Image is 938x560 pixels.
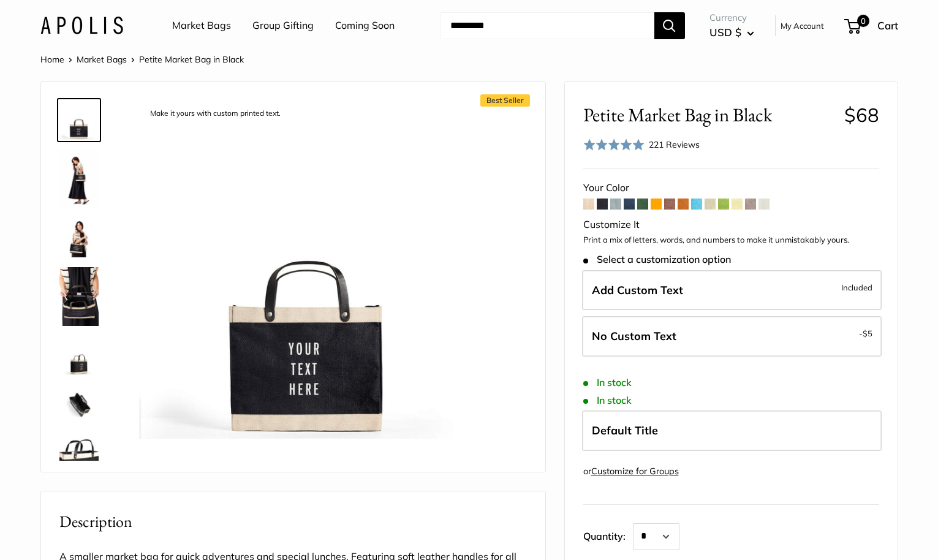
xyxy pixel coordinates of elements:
label: Add Custom Text [582,270,882,311]
span: Petite Market Bag in Black [139,54,244,65]
a: Group Gifting [252,17,314,35]
span: Petite Market Bag in Black [583,104,835,126]
input: Search... [441,12,654,39]
span: Default Title [592,423,658,437]
button: Search [654,12,685,39]
a: Petite Market Bag in Black [57,333,101,377]
label: Quantity: [583,520,633,550]
span: USD $ [709,26,741,39]
label: Leave Blank [582,316,882,357]
a: Petite Market Bag in Black [57,265,101,328]
span: No Custom Text [592,329,676,343]
div: Make it yours with custom printed text. [144,105,287,122]
div: or [583,463,679,480]
img: Apolis [40,17,123,34]
div: Your Color [583,179,879,197]
img: Petite Market Bag in Black [59,267,99,326]
a: Coming Soon [335,17,395,35]
span: 221 Reviews [649,139,700,150]
span: $68 [844,103,879,127]
img: description_Make it yours with custom printed text. [59,100,99,140]
a: Customize for Groups [591,466,679,477]
a: My Account [781,18,824,33]
span: $5 [863,328,872,338]
span: Included [841,280,872,295]
span: - [859,326,872,341]
a: Petite Market Bag in Black [57,147,101,211]
span: In stock [583,395,632,406]
nav: Breadcrumb [40,51,244,67]
p: Print a mix of letters, words, and numbers to make it unmistakably yours. [583,234,879,246]
span: Cart [877,19,898,32]
span: In stock [583,377,632,388]
a: Market Bags [77,54,127,65]
a: Petite Market Bag in Black [57,216,101,260]
a: Home [40,54,64,65]
img: description_Spacious inner area with room for everything. [59,385,99,424]
img: Petite Market Bag in Black [59,149,99,208]
div: Customize It [583,216,879,234]
button: USD $ [709,23,754,42]
a: description_Make it yours with custom printed text. [57,98,101,142]
span: Select a customization option [583,254,731,265]
img: description_Make it yours with custom printed text. [139,100,477,439]
span: Add Custom Text [592,283,683,297]
a: Market Bags [172,17,231,35]
span: 0 [857,15,869,27]
label: Default Title [582,411,882,451]
span: Best Seller [480,94,530,107]
img: Petite Market Bag in Black [59,336,99,375]
a: 0 Cart [845,16,898,36]
a: description_Super soft leather handles. [57,431,101,475]
a: description_Spacious inner area with room for everything. [57,382,101,426]
span: Currency [709,9,754,26]
h2: Description [59,510,527,534]
img: description_Super soft leather handles. [59,434,99,473]
img: Petite Market Bag in Black [59,218,99,257]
